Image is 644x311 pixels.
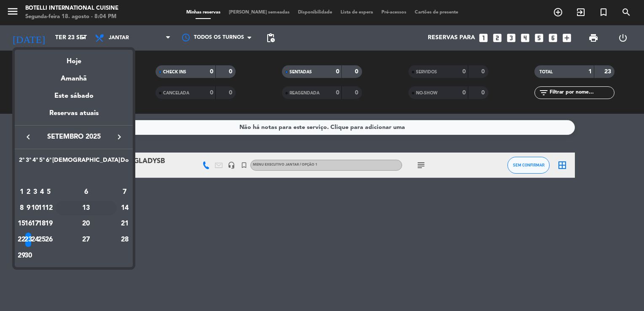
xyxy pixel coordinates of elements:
[15,84,133,108] div: Este sábado
[46,216,52,232] td: 19 de setembro de 2025
[25,155,32,169] th: Terça-feira
[120,155,129,169] th: Domingo
[25,184,32,200] td: 2 de setembro de 2025
[18,184,25,200] td: 1 de setembro de 2025
[52,155,120,169] th: Sábado
[25,248,32,264] td: 30 de setembro de 2025
[120,216,129,232] td: 21 de setembro de 2025
[19,217,25,231] div: 15
[32,185,38,199] div: 3
[25,216,32,232] td: 16 de setembro de 2025
[46,232,52,248] td: 26 de setembro de 2025
[46,155,52,169] th: Sexta-feira
[18,248,25,264] td: 29 de setembro de 2025
[38,216,45,232] td: 18 de setembro de 2025
[39,201,45,215] div: 11
[15,50,133,67] div: Hoje
[18,216,25,232] td: 15 de setembro de 2025
[121,185,129,199] div: 7
[19,185,25,199] div: 1
[19,201,25,215] div: 8
[39,233,45,247] div: 25
[121,233,129,247] div: 28
[112,131,127,142] button: keyboard_arrow_right
[18,232,25,248] td: 22 de setembro de 2025
[25,233,32,247] div: 23
[46,184,52,200] td: 5 de setembro de 2025
[114,132,124,142] i: keyboard_arrow_right
[52,184,120,200] td: 6 de setembro de 2025
[120,232,129,248] td: 28 de setembro de 2025
[19,249,25,263] div: 29
[46,200,52,216] td: 12 de setembro de 2025
[56,233,117,247] div: 27
[25,201,32,215] div: 9
[25,232,32,248] td: 23 de setembro de 2025
[32,155,38,169] th: Quarta-feira
[23,132,33,142] i: keyboard_arrow_left
[46,201,52,215] div: 12
[120,200,129,216] td: 14 de setembro de 2025
[39,185,45,199] div: 4
[38,155,45,169] th: Quinta-feira
[46,217,52,231] div: 19
[120,184,129,200] td: 7 de setembro de 2025
[25,249,32,263] div: 30
[36,131,112,142] span: setembro 2025
[56,185,117,199] div: 6
[18,200,25,216] td: 8 de setembro de 2025
[18,168,129,184] td: SET
[56,217,117,231] div: 20
[32,217,38,231] div: 17
[121,217,129,231] div: 21
[52,232,120,248] td: 27 de setembro de 2025
[32,201,38,215] div: 10
[15,67,133,84] div: Amanhã
[32,232,38,248] td: 24 de setembro de 2025
[32,184,38,200] td: 3 de setembro de 2025
[32,216,38,232] td: 17 de setembro de 2025
[19,233,25,247] div: 22
[38,232,45,248] td: 25 de setembro de 2025
[25,217,32,231] div: 16
[18,155,25,169] th: Segunda-feira
[121,201,129,215] div: 14
[38,200,45,216] td: 11 de setembro de 2025
[25,200,32,216] td: 9 de setembro de 2025
[21,131,36,142] button: keyboard_arrow_left
[46,233,52,247] div: 26
[46,185,52,199] div: 5
[38,184,45,200] td: 4 de setembro de 2025
[52,200,120,216] td: 13 de setembro de 2025
[25,185,32,199] div: 2
[15,108,133,125] div: Reservas atuais
[32,200,38,216] td: 10 de setembro de 2025
[39,217,45,231] div: 18
[32,233,38,247] div: 24
[56,201,117,215] div: 13
[52,216,120,232] td: 20 de setembro de 2025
